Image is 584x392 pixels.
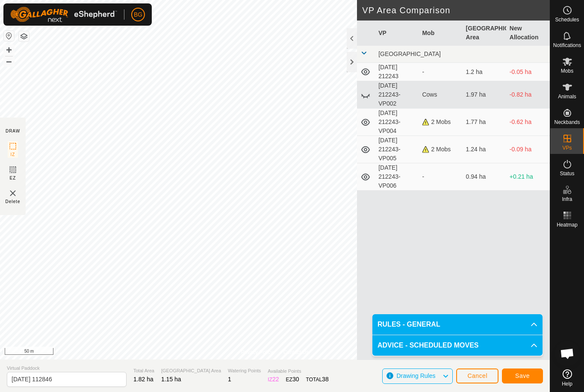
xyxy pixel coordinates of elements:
[562,381,572,386] span: Help
[422,172,459,181] div: -
[268,368,328,375] span: Available Points
[422,68,459,77] div: -
[422,145,459,154] div: 2 Mobs
[555,341,580,366] div: Open chat
[272,376,279,383] span: 22
[133,376,153,383] span: 1.82 ha
[467,372,487,379] span: Cancel
[422,118,459,127] div: 2 Mobs
[506,63,550,81] td: -0.05 ha
[228,376,231,383] span: 1
[375,136,419,163] td: [DATE] 212243-VP005
[4,45,14,55] button: +
[372,314,543,335] p-accordion-header: RULES - GENERAL
[11,151,15,158] span: IZ
[6,198,21,205] span: Delete
[550,366,584,390] a: Help
[378,50,441,57] span: [GEOGRAPHIC_DATA]
[456,368,498,383] button: Cancel
[375,63,419,81] td: [DATE] 212243
[286,375,299,384] div: EZ
[4,31,14,41] button: Reset Map
[553,43,581,48] span: Notifications
[560,171,574,176] span: Status
[375,109,419,136] td: [DATE] 212243-VP004
[463,109,506,136] td: 1.77 ha
[463,81,506,109] td: 1.97 ha
[372,335,543,356] p-accordion-header: ADVICE - SCHEDULED MOVES
[506,81,550,109] td: -0.82 ha
[506,136,550,163] td: -0.09 ha
[10,175,16,181] span: EZ
[562,145,572,150] span: VPs
[396,372,435,379] span: Drawing Rules
[375,163,419,191] td: [DATE] 212243-VP006
[19,31,29,41] button: Map Layers
[557,222,578,227] span: Heatmap
[241,348,273,356] a: Privacy Policy
[554,120,580,125] span: Neckbands
[515,372,530,379] span: Save
[161,376,181,383] span: 1.15 ha
[502,368,543,383] button: Save
[4,56,14,66] button: –
[378,340,478,351] span: ADVICE - SCHEDULED MOVES
[283,348,309,356] a: Contact Us
[506,21,550,46] th: New Allocation
[8,188,18,198] img: VP
[10,7,117,22] img: Gallagher Logo
[292,376,299,383] span: 30
[375,81,419,109] td: [DATE] 212243-VP002
[422,90,459,99] div: Cows
[558,94,576,99] span: Animals
[463,136,506,163] td: 1.24 ha
[362,5,550,15] h2: VP Area Comparison
[322,376,329,383] span: 38
[561,68,573,74] span: Mobs
[134,10,142,19] span: BG
[228,367,261,374] span: Watering Points
[6,128,20,134] div: DRAW
[506,109,550,136] td: -0.62 ha
[463,63,506,81] td: 1.2 ha
[463,163,506,191] td: 0.94 ha
[562,197,572,202] span: Infra
[306,375,329,384] div: TOTAL
[378,319,440,330] span: RULES - GENERAL
[268,375,279,384] div: IZ
[555,17,579,22] span: Schedules
[375,21,419,46] th: VP
[133,367,154,374] span: Total Area
[161,367,221,374] span: [GEOGRAPHIC_DATA] Area
[506,163,550,191] td: +0.21 ha
[419,21,462,46] th: Mob
[7,365,127,372] span: Virtual Paddock
[463,21,506,46] th: [GEOGRAPHIC_DATA] Area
